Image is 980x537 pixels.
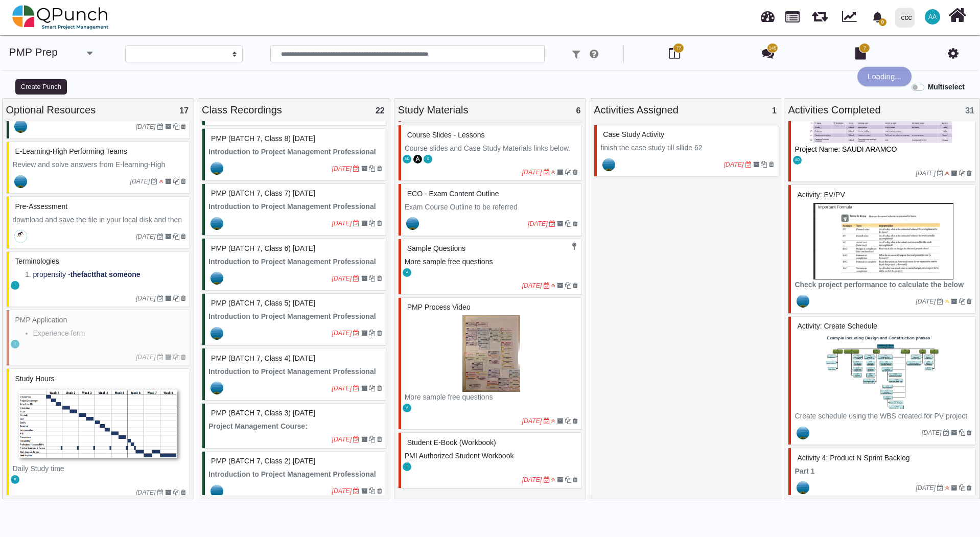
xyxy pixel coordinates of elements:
span: #2507 [15,202,68,211]
i: Delete [377,166,382,172]
i: Highest [945,485,949,491]
i: Archive [951,298,957,305]
span: #29690 [407,190,499,198]
span: #36197 [797,191,845,199]
i: Due Date [353,166,359,172]
img: ccb0d8c2-76bd-46dc-a982-8450847de08a.JPG [405,315,578,392]
span: propensity - [33,270,71,278]
i: Due Date [157,489,164,496]
span: Aamir D [797,295,809,308]
i: [DATE] [332,330,352,337]
i: Clone [369,488,375,494]
i: Due Date [353,275,359,282]
img: avatar [406,217,419,230]
i: Due Date [937,298,943,305]
i: [DATE] [332,275,352,282]
span: #36135 [797,322,877,330]
span: #77135 [211,189,315,197]
i: Delete [769,161,774,168]
a: PMP Prep [9,46,58,58]
i: Clone [369,166,375,172]
i: Clone [369,275,375,282]
i: e.g: punch or !ticket or &Type or #Module or @username or $priority or *iteration or ^additionalf... [590,49,598,59]
span: 31 [965,106,974,115]
i: Delete [967,298,972,305]
strong: fact [81,270,94,278]
span: #36129 [797,454,909,462]
i: Clone [369,436,375,442]
div: Class Recordings [202,102,386,118]
i: Delete [181,178,186,184]
i: Archive [557,477,563,483]
i: [DATE] [332,385,352,392]
span: #2364 [407,438,496,447]
i: [DATE] [522,417,542,425]
span: Aamir D [797,427,809,439]
i: [DATE] [130,178,150,185]
span: #2505 [407,244,465,252]
i: Clone [565,283,571,289]
i: Clone [959,170,965,176]
strong: Introduction to Project Management Professional Course Outline [208,202,378,221]
p: download and save the file in your local disk and then attempt the questions with the answers mar... [13,215,186,247]
i: Due Date [937,485,943,491]
i: [DATE] [916,484,936,492]
span: A [406,271,408,274]
span: Aamir D [797,481,809,494]
i: [DATE] [922,429,942,436]
i: [DATE] [332,220,352,227]
i: Highest [551,283,555,289]
span: Aamir D [211,485,223,498]
i: [DATE] [724,161,744,168]
img: avatar [211,217,223,230]
i: Archive [361,220,367,226]
span: #74087 [211,409,315,417]
i: Archive [165,178,171,184]
span: #35441 [603,130,664,138]
div: Notification [869,8,886,26]
i: Due Date [544,169,550,175]
a: AA [919,1,946,33]
i: Archive [165,124,171,130]
i: [DATE] [332,436,352,443]
i: Archive [361,275,367,282]
span: AA [928,14,937,20]
span: Aamir D [211,382,223,394]
i: Delete [377,488,382,494]
span: #74327 [211,354,315,362]
i: Archive [557,418,563,424]
i: Archive [165,234,171,240]
i: Highest [551,477,555,483]
i: Due Date [937,170,943,176]
i: Clone [173,489,179,496]
img: avatar [14,120,27,133]
p: finish the case study till sllide 62 [600,143,774,153]
i: Due Date [544,283,550,289]
i: [DATE] [916,298,936,305]
div: Optional Resources [6,102,191,118]
i: [DATE] [522,476,542,483]
span: Aamir Dawawala [403,155,411,164]
span: 0 [879,18,886,26]
i: Clone [173,234,179,240]
i: Due Date [943,430,949,436]
i: Archive [753,161,759,168]
i: [DATE] [522,282,542,289]
span: Dashboard [761,6,775,21]
span: Aamir Pmobytes [14,230,27,243]
a: ccc [891,1,919,34]
b: Multiselect [928,83,965,91]
div: Loading... [857,67,912,86]
span: 145 [768,45,776,52]
span: #2479 [407,303,471,311]
img: 3fea4e3b-8734-4ebe-b913-294416c7693d.png [795,334,972,411]
p: Review and solve answers from E-learning-High performing teams [13,159,186,181]
img: 3d8c67b3-601e-4403-8f9e-1be2c89b8ba8.png [795,203,972,279]
span: 7 [864,45,866,52]
span: #2412 [15,375,55,383]
i: Due Date [549,221,555,227]
span: #3202 [15,147,127,155]
i: Board [669,47,680,59]
span: Aamir D [211,327,223,340]
i: Delete [181,124,186,130]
